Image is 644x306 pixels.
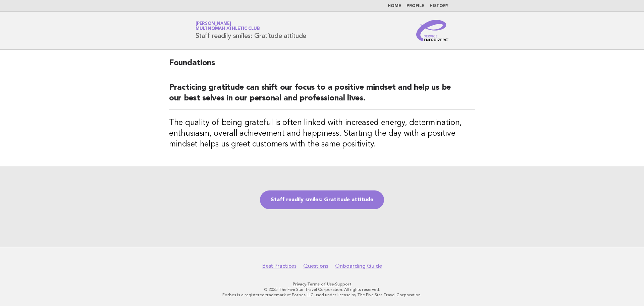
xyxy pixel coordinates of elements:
[169,118,475,150] h3: The quality of being grateful is often linked with increased energy, determination, enthusiasm, o...
[196,27,260,31] span: Multnomah Athletic Club
[196,22,306,39] h1: Staff readily smiles: Gratitude attitude
[117,281,527,287] p: · ·
[196,21,260,31] a: [PERSON_NAME]Multnomah Athletic Club
[416,20,448,41] img: Service Energizers
[260,190,384,209] a: Staff readily smiles: Gratitude attitude
[293,282,306,287] a: Privacy
[169,58,475,74] h2: Foundations
[335,282,352,287] a: Support
[117,287,527,292] p: © 2025 The Five Star Travel Corporation. All rights reserved.
[169,82,475,110] h2: Practicing gratitude can shift our focus to a positive mindset and help us be our best selves in ...
[407,4,424,8] a: Profile
[307,282,334,287] a: Terms of Use
[117,292,527,298] p: Forbes is a registered trademark of Forbes LLC used under license by The Five Star Travel Corpora...
[388,4,401,8] a: Home
[430,4,448,8] a: History
[262,263,297,269] a: Best Practices
[335,263,382,269] a: Onboarding Guide
[303,263,328,269] a: Questions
